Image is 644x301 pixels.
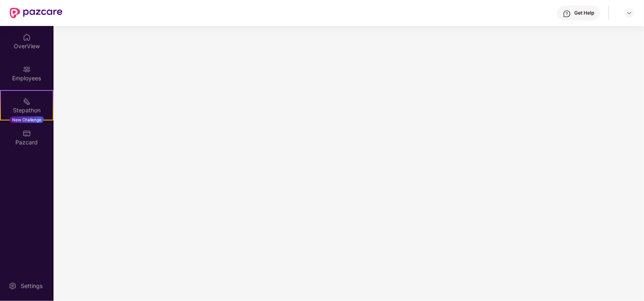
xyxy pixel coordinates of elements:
img: svg+xml;base64,PHN2ZyBpZD0iRHJvcGRvd24tMzJ4MzIiIHhtbG5zPSJodHRwOi8vd3d3LnczLm9yZy8yMDAwL3N2ZyIgd2... [626,10,633,16]
div: Stepathon [1,106,53,114]
img: svg+xml;base64,PHN2ZyBpZD0iSGVscC0zMngzMiIgeG1sbnM9Imh0dHA6Ly93d3cudzMub3JnLzIwMDAvc3ZnIiB3aWR0aD... [563,10,571,18]
img: svg+xml;base64,PHN2ZyBpZD0iU2V0dGluZy0yMHgyMCIgeG1sbnM9Imh0dHA6Ly93d3cudzMub3JnLzIwMDAvc3ZnIiB3aW... [9,282,17,290]
div: New Challenge [10,116,44,123]
img: svg+xml;base64,PHN2ZyBpZD0iSG9tZSIgeG1sbnM9Imh0dHA6Ly93d3cudzMub3JnLzIwMDAvc3ZnIiB3aWR0aD0iMjAiIG... [23,33,31,41]
img: New Pazcare Logo [10,8,62,18]
img: svg+xml;base64,PHN2ZyBpZD0iUGF6Y2FyZCIgeG1sbnM9Imh0dHA6Ly93d3cudzMub3JnLzIwMDAvc3ZnIiB3aWR0aD0iMj... [23,129,31,138]
div: Settings [18,282,45,290]
img: svg+xml;base64,PHN2ZyB4bWxucz0iaHR0cDovL3d3dy53My5vcmcvMjAwMC9zdmciIHdpZHRoPSIyMSIgaGVpZ2h0PSIyMC... [23,97,31,105]
img: svg+xml;base64,PHN2ZyBpZD0iRW1wbG95ZWVzIiB4bWxucz0iaHR0cDovL3d3dy53My5vcmcvMjAwMC9zdmciIHdpZHRoPS... [23,65,31,73]
div: Get Help [574,10,594,16]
